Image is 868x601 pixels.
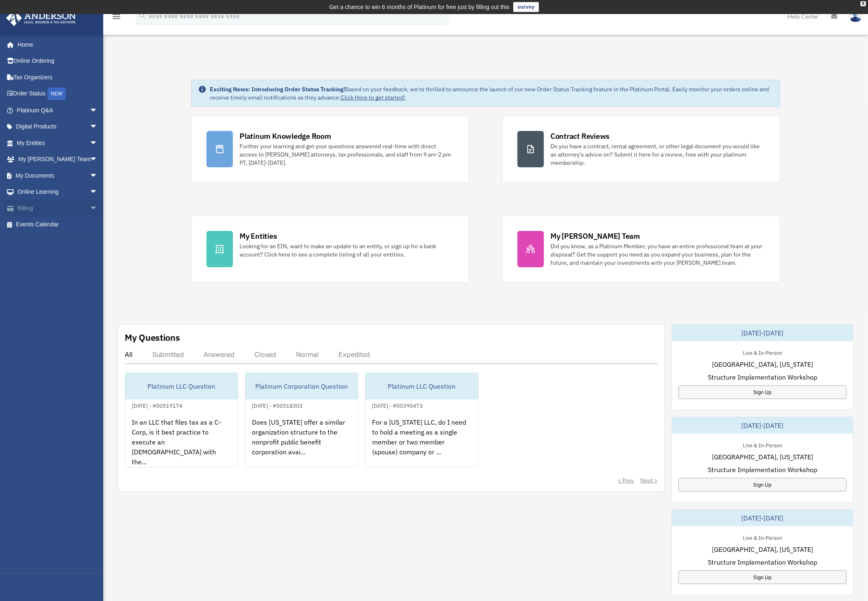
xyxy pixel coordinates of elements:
a: Online Learningarrow_drop_down [6,184,110,200]
div: NEW [47,88,66,100]
div: Based on your feedback, we're thrilled to announce the launch of our new Order Status Tracking fe... [210,85,773,102]
div: Contract Reviews [550,131,609,141]
a: Online Ordering [6,53,110,69]
a: Digital Productsarrow_drop_down [6,119,110,135]
div: Platinum Knowledge Room [240,131,331,141]
div: [DATE] - #00518303 [245,401,309,409]
span: [GEOGRAPHIC_DATA], [US_STATE] [712,452,813,462]
div: Get a chance to win 6 months of Platinum for free just by filling out this [329,2,510,12]
a: My Entitiesarrow_drop_down [6,135,110,151]
div: Do you have a contract, rental agreement, or other legal document you would like an attorney's ad... [550,142,765,167]
a: survey [513,2,539,12]
div: Further your learning and get your questions answered real-time with direct access to [PERSON_NAM... [240,142,454,167]
div: Normal [296,350,319,359]
a: Platinum Q&Aarrow_drop_down [6,102,110,119]
div: Platinum LLC Question [365,373,478,399]
a: Tax Organizers [6,69,110,86]
span: Structure Implementation Workshop [708,465,817,475]
a: Sign Up [678,385,847,399]
div: Expedited [339,350,370,359]
a: Platinum LLC Question[DATE] - #00519174In an LLC that files tax as a C-Corp, is it best practice ... [125,373,238,468]
div: [DATE] - #00390473 [365,401,429,409]
div: In an LLC that files tax as a C-Corp, is it best practice to execute an [DEMOGRAPHIC_DATA] with t... [125,411,238,475]
div: All [125,350,133,359]
div: My Entities [240,231,277,241]
div: Platinum Corporation Question [245,373,358,399]
div: Does [US_STATE] offer a similar organization structure to the nonprofit public benefit corporatio... [245,411,358,475]
span: arrow_drop_down [90,119,106,135]
span: arrow_drop_down [90,151,106,168]
a: Click Here to get started! [341,94,405,101]
div: Did you know, as a Platinum Member, you have an entire professional team at your disposal? Get th... [550,242,765,267]
img: User Pic [849,10,862,22]
i: menu [111,12,121,21]
span: arrow_drop_down [90,102,106,119]
div: For a [US_STATE] LLC, do I need to hold a meeting as a single member or two member (spouse) compa... [365,411,478,475]
a: My [PERSON_NAME] Teamarrow_drop_down [6,151,110,168]
a: Billingarrow_drop_down [6,200,110,216]
strong: Exciting News: Introducing Order Status Tracking! [210,86,345,93]
span: arrow_drop_down [90,184,106,201]
a: Contract Reviews Do you have a contract, rental agreement, or other legal document you would like... [502,116,780,183]
span: arrow_drop_down [90,135,106,152]
a: Sign Up [678,570,847,584]
div: [DATE]-[DATE] [672,325,854,341]
a: Events Calendar [6,216,110,233]
a: My Documentsarrow_drop_down [6,167,110,184]
div: Answered [204,350,235,359]
img: Anderson Advisors Platinum Portal [4,10,78,26]
a: Sign Up [678,478,847,492]
a: Platinum Corporation Question[DATE] - #00518303Does [US_STATE] offer a similar organization struc... [245,373,358,468]
div: Platinum LLC Question [125,373,238,399]
div: Submitted [152,350,184,359]
i: search [138,11,147,20]
div: close [861,1,866,6]
a: My Entities Looking for an EIN, want to make an update to an entity, or sign up for a bank accoun... [191,216,469,283]
span: Structure Implementation Workshop [708,372,817,382]
div: My Questions [125,331,180,344]
span: [GEOGRAPHIC_DATA], [US_STATE] [712,359,813,369]
div: My [PERSON_NAME] Team [550,231,640,241]
span: arrow_drop_down [90,167,106,184]
span: Structure Implementation Workshop [708,557,817,567]
div: [DATE]-[DATE] [672,417,854,434]
div: Live & In-Person [736,533,789,542]
a: Order StatusNEW [6,86,110,102]
span: arrow_drop_down [90,200,106,217]
div: Looking for an EIN, want to make an update to an entity, or sign up for a bank account? Click her... [240,242,454,259]
div: [DATE] - #00519174 [125,401,189,409]
a: Home [6,36,106,53]
a: Platinum Knowledge Room Further your learning and get your questions answered real-time with dire... [191,116,469,183]
a: menu [111,14,121,21]
div: Closed [254,350,276,359]
div: Live & In-Person [736,440,789,449]
div: [DATE]-[DATE] [672,510,854,526]
span: [GEOGRAPHIC_DATA], [US_STATE] [712,544,813,554]
div: Live & In-Person [736,348,789,356]
a: My [PERSON_NAME] Team Did you know, as a Platinum Member, you have an entire professional team at... [502,216,780,283]
a: Platinum LLC Question[DATE] - #00390473For a [US_STATE] LLC, do I need to hold a meeting as a sin... [365,373,479,468]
